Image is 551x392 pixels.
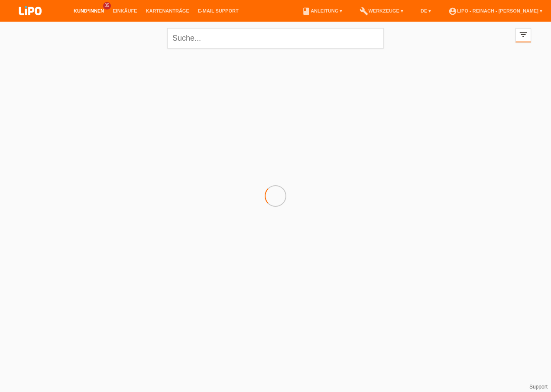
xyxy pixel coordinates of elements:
[302,7,311,16] i: book
[444,8,547,13] a: account_circleLIPO - Reinach - [PERSON_NAME] ▾
[69,8,108,13] a: Kund*innen
[448,7,457,16] i: account_circle
[194,8,243,13] a: E-Mail Support
[108,8,141,13] a: Einkäufe
[355,8,408,13] a: buildWerkzeuge ▾
[9,18,52,24] a: LIPO pay
[416,8,435,13] a: DE ▾
[360,7,368,16] i: build
[103,2,111,10] span: 35
[142,8,194,13] a: Kartenanträge
[167,28,384,48] input: Suche...
[519,30,528,39] i: filter_list
[529,384,548,390] a: Support
[298,8,347,13] a: bookAnleitung ▾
